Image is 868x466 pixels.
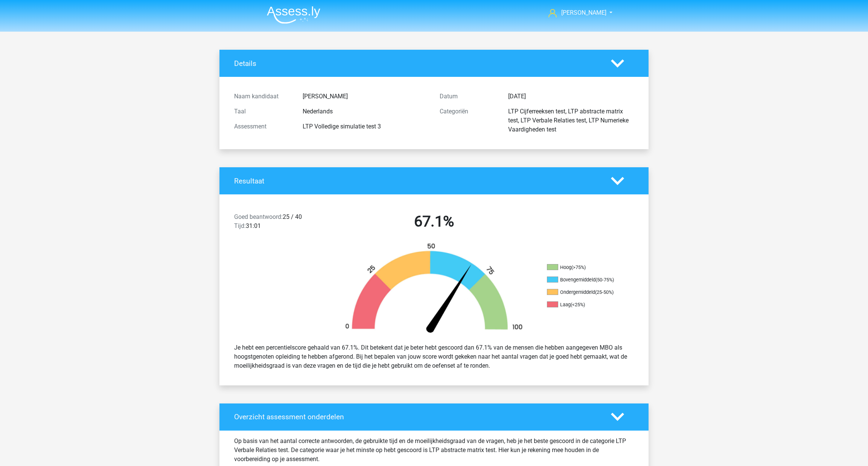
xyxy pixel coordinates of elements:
[571,264,586,270] div: (>75%)
[547,264,622,271] li: Hoog
[337,212,531,231] h2: 67.1%
[297,107,434,116] div: Nederlands
[434,92,503,101] div: Datum
[561,9,606,16] span: [PERSON_NAME]
[547,301,622,308] li: Laag
[332,243,536,337] img: 67.07803f250727.png
[503,107,640,134] div: LTP Cijferreeksen test, LTP abstracte matrix test, LTP Verbale Relaties test, LTP Numerieke Vaard...
[228,437,640,464] div: Op basis van het aantal correcte antwoorden, de gebruikte tijd en de moeilijkheidsgraad van de vr...
[228,212,331,234] div: 25 / 40 31:01
[434,107,503,134] div: Categoriën
[234,413,600,421] h4: Overzicht assessment onderdelen
[267,6,320,24] img: Assessly
[228,92,297,101] div: Naam kandidaat
[234,59,600,68] h4: Details
[297,122,434,131] div: LTP Volledige simulatie test 3
[297,92,434,101] div: [PERSON_NAME]
[228,340,640,373] div: Je hebt een percentielscore gehaald van 67.1%. Dit betekent dat je beter hebt gescoord dan 67.1% ...
[228,107,297,116] div: Taal
[503,92,640,101] div: [DATE]
[547,289,622,296] li: Ondergemiddeld
[571,302,585,307] div: (<25%)
[595,277,614,283] div: (50-75%)
[234,177,600,185] h4: Resultaat
[228,122,297,131] div: Assessment
[595,289,614,295] div: (25-50%)
[234,222,246,229] span: Tijd:
[547,277,622,283] li: Bovengemiddeld
[545,8,607,17] a: [PERSON_NAME]
[234,213,283,220] span: Goed beantwoord:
